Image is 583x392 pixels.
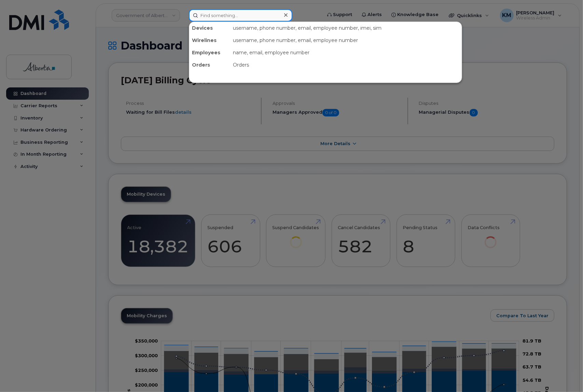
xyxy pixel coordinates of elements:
div: username, phone number, email, employee number, imei, sim [230,22,462,34]
div: Employees [189,46,230,59]
div: Devices [189,22,230,34]
div: username, phone number, email, employee number [230,34,462,46]
div: Orders [189,59,230,71]
div: Orders [230,59,462,71]
div: name, email, employee number [230,46,462,59]
div: Wirelines [189,34,230,46]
